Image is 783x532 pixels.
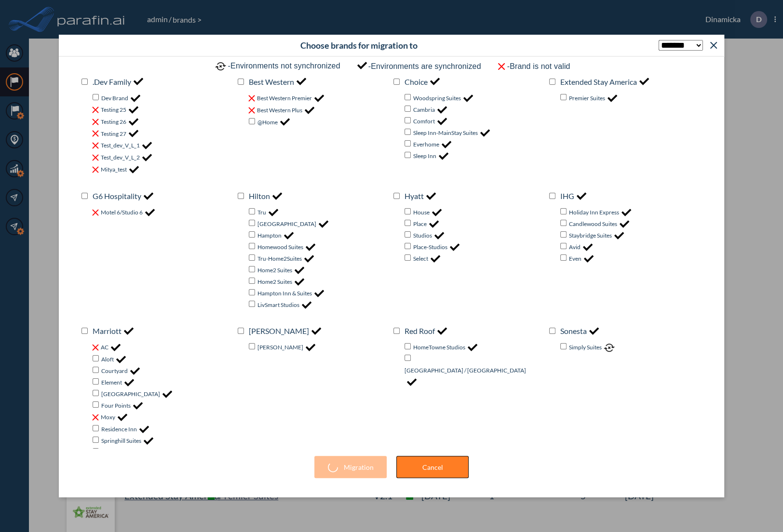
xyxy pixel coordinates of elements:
img: checkMark-42faf6fa.png [311,326,321,336]
label: Holiday Inn Express [569,208,619,217]
img: checkMark-42faf6fa.png [145,208,155,217]
img: checkMark-42faf6fa.png [589,326,599,336]
img: checkMark-42faf6fa.png [118,412,127,422]
label: Test_dev_V_L_1 [101,141,140,150]
img: checkMark-42faf6fa.png [450,242,459,252]
img: checkMark-42faf6fa.png [150,448,160,457]
label: Candlewood Suites [569,220,617,228]
label: Premier Suites [569,94,605,103]
label: [GEOGRAPHIC_DATA] [101,390,160,399]
img: checkMark-42faf6fa.png [434,231,444,240]
img: checkMark-42faf6fa.png [134,77,143,86]
p: - Environments are synchronized [368,61,481,72]
img: checkMark-42faf6fa.png [607,93,617,103]
img: checkMark-42faf6fa.png [357,61,367,70]
img: checkMark-42faf6fa.png [272,191,282,201]
label: Extended Stay America [560,76,637,88]
img: checkMark-42faf6fa.png [302,300,311,310]
img: checkMark-42faf6fa.png [142,153,152,162]
label: Home2 Suites [257,266,292,275]
img: checkMark-42faf6fa.png [129,105,138,115]
label: AC [101,343,108,352]
img: checkMark-42faf6fa.png [269,208,278,217]
img: checkMark-42faf6fa.png [437,117,447,126]
img: checkMark-42faf6fa.png [130,366,140,376]
img: checkMark-42faf6fa.png [116,355,126,364]
label: Towneplace Suites [101,448,148,457]
img: closeCross-9ee6e1c1.png [215,60,227,72]
img: checkMark-42faf6fa.png [614,231,624,240]
label: Hampton Inn & Suites [257,289,312,298]
p: - Brand is not valid [507,61,570,72]
img: checkMark-42faf6fa.png [431,254,440,264]
img: checkMark-42faf6fa.png [111,343,121,352]
label: Woodspring Suites [413,94,461,103]
img: checkMark-42faf6fa.png [142,141,152,150]
label: Sleep Inn-MainStay Suites [413,129,478,137]
label: [PERSON_NAME] [257,343,303,352]
label: Dev Brand [101,94,128,103]
img: checkMark-42faf6fa.png [621,208,631,217]
label: Everhome [413,140,439,149]
button: Migration [314,456,387,478]
label: .Dev Family [93,76,131,88]
img: checkMark-42faf6fa.png [129,165,139,174]
p: - Environments not synchronized [228,60,340,72]
img: checkMark-42faf6fa.png [439,151,448,161]
label: Test_dev_V_L_2 [101,153,140,162]
img: checkMark-42faf6fa.png [463,93,473,103]
img: checkMark-42faf6fa.png [129,129,138,138]
label: Testing 26 [101,118,126,126]
label: Avid [569,243,580,252]
label: [PERSON_NAME] [249,325,309,337]
label: Residence Inn [101,425,137,434]
img: checkMark-42faf6fa.png [144,436,153,446]
img: checkMark-42faf6fa.png [407,377,417,387]
img: checkMark-42faf6fa.png [124,378,134,387]
img: checkMark-42faf6fa.png [437,105,447,115]
img: checkMark-42faf6fa.png [442,140,451,149]
img: checkMark-42faf6fa.png [583,242,593,252]
label: Simply Suites [569,343,602,352]
img: checkMark-42faf6fa.png [480,128,490,138]
label: Choice [405,76,428,88]
label: Sleep Inn [413,152,436,160]
label: House [413,208,430,217]
label: Comfort [413,117,435,126]
img: checkMark-42faf6fa.png [432,208,442,217]
img: checkMark-42faf6fa.png [131,93,140,103]
label: LivSmart Studios [257,301,299,309]
img: checkMark-42faf6fa.png [139,425,149,434]
label: Marriott [93,325,121,337]
label: Red Roof [405,325,435,337]
label: Cambria [413,106,435,114]
label: Springhill Suites [101,437,141,445]
img: checkMark-42faf6fa.png [284,231,294,240]
label: Tru [257,208,266,217]
img: checkMark-42faf6fa.png [319,219,328,229]
img: checkMark-42faf6fa.png [280,117,290,127]
img: checkMark-42faf6fa.png [305,106,314,115]
img: checkMark-42faf6fa.png [437,326,447,336]
label: [GEOGRAPHIC_DATA] / [GEOGRAPHIC_DATA] [405,366,526,375]
img: checkMark-42faf6fa.png [468,343,477,352]
label: Courtyard [101,367,128,375]
label: Even [569,254,581,263]
label: Sonesta [560,325,587,337]
img: checkMark-42faf6fa.png [144,191,153,201]
label: Testing 25 [101,106,126,114]
img: checkMark-42faf6fa.png [295,277,304,287]
img: closeCross-9ee6e1c1.png [603,342,615,354]
label: Place-Studios [413,243,447,252]
img: checkMark-42faf6fa.png [429,219,439,229]
label: Place [413,220,427,228]
label: [GEOGRAPHIC_DATA] [257,220,316,228]
img: checkMark-42faf6fa.png [314,289,324,298]
label: @Home [257,118,278,127]
img: checkMark-42faf6fa.png [314,93,324,103]
img: checkMark-42faf6fa.png [577,191,586,201]
label: Hyatt [405,190,424,202]
label: Homewood Suites [257,243,303,252]
label: Select [413,254,428,263]
label: Studios [413,231,432,240]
